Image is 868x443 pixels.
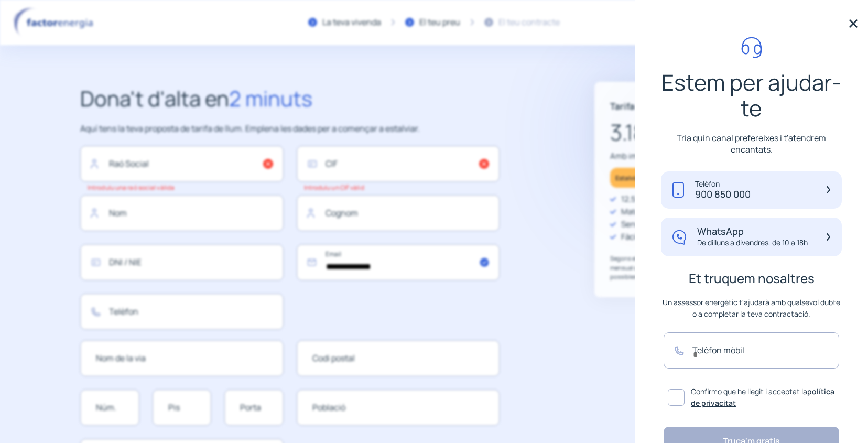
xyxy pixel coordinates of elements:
[695,189,751,200] p: 900 850 000
[697,226,808,237] p: WhatsApp
[661,132,842,155] p: Tria quin canal prefereixes i t'atendrem encantats.
[88,183,175,191] small: Introduïu una raó social vàlida
[80,122,500,136] p: Aquí tens la teva proposta de tarifa de llum. Emplena les dades per a començar a estalviar.
[610,115,772,150] p: 3.189,19 €
[610,99,686,113] p: Tarifa Fixa de llum
[229,84,312,113] span: 2 minuts
[621,231,724,243] p: Fàcil i ràpid: Alta en 2 minuts
[10,7,100,38] img: logo factor
[419,16,460,29] div: El teu preu
[304,183,364,191] small: Introduïu un CIF vàlid
[661,70,842,121] p: Estem per ajudar-te
[498,16,560,29] div: El teu contracte
[621,206,726,218] p: Mateix preu del kWh tot l'any
[691,386,835,409] span: Confirmo que he llegit i acceptat la
[621,193,698,206] p: 12,5% de descompte
[695,180,751,189] p: Telèfon
[661,273,842,284] p: Et truquem nosaltres
[621,218,693,231] p: Sense permanència
[697,237,808,248] p: De dilluns a divendres, de 10 a 18h
[615,172,717,184] p: Estalviaràs fins a {{value}} € a l'any
[80,82,500,115] h2: Dona't d'alta en
[741,37,762,58] img: call-headphone.svg
[322,16,381,29] div: La teva vivenda
[610,254,772,282] p: Segons el teu consum, aquest seria l'import mitjà estimat mensual que pagaries. Aquest import est...
[610,150,772,163] p: Amb impostos:
[661,297,842,320] p: Un assessor energètic t'ajudarà amb qualsevol dubte o a completar la teva contractació.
